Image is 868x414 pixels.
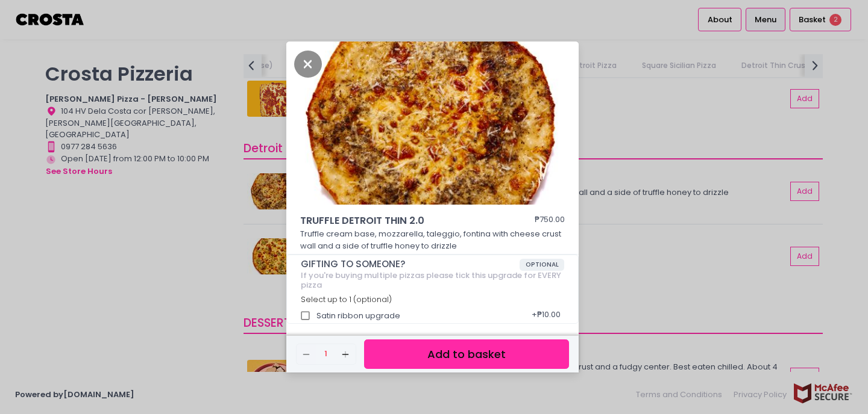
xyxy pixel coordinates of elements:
button: Close [294,57,322,69]
span: TRUFFLE DETROIT THIN 2.0 [300,214,499,228]
div: + ₱10.00 [527,304,564,327]
div: ₱750.00 [535,214,565,228]
img: TRUFFLE DETROIT THIN 2.0 [286,42,579,205]
div: If you're buying multiple pizzas please tick this upgrade for EVERY pizza [301,271,565,289]
span: Select up to 1 (optional) [301,294,392,304]
button: Add to basket [364,339,569,369]
span: OPTIONAL [520,259,565,271]
p: Truffle cream base, mozzarella, taleggio, fontina with cheese crust wall and a side of truffle ho... [300,228,565,252]
span: GIFTING TO SOMEONE? [301,259,520,270]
